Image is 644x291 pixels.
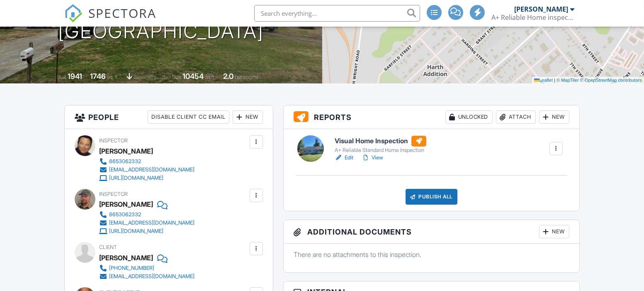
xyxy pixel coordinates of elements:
div: Publish All [406,189,457,205]
div: [EMAIL_ADDRESS][DOMAIN_NAME] [109,166,194,173]
span: Inspector [99,191,128,197]
span: sq. ft. [107,74,119,80]
div: New [539,225,569,238]
span: Built [57,74,66,80]
div: [PHONE_NUMBER] [109,265,154,271]
h3: Additional Documents [284,220,579,244]
h3: Reports [284,105,579,129]
div: [PERSON_NAME] [514,5,568,13]
span: basement [134,74,156,80]
a: Visual Home Inspection A+ Reliable Standard Home Inspection [335,136,426,154]
span: | [554,78,555,83]
a: Edit [335,154,353,162]
a: 8653062332 [99,210,194,219]
div: [URL][DOMAIN_NAME] [109,175,163,181]
div: 1941 [68,72,82,81]
div: [EMAIL_ADDRESS][DOMAIN_NAME] [109,220,194,226]
div: A+ Reliable Standard Home Inspection [335,147,426,154]
a: [URL][DOMAIN_NAME] [99,174,194,182]
div: 8653062332 [109,158,141,165]
input: Search everything... [254,5,420,22]
span: Inspector [99,137,128,144]
div: 8653062332 [109,211,141,218]
p: There are no attachments to this inspection. [294,250,569,259]
a: [URL][DOMAIN_NAME] [99,227,194,235]
img: The Best Home Inspection Software - Spectora [64,4,83,22]
span: bathrooms [235,74,258,80]
div: [PERSON_NAME] [99,198,153,210]
div: [EMAIL_ADDRESS][DOMAIN_NAME] [109,273,194,280]
a: [EMAIL_ADDRESS][DOMAIN_NAME] [99,272,194,281]
h3: People [65,105,273,129]
div: New [233,110,263,124]
div: [PERSON_NAME] [99,145,153,157]
div: 2.0 [223,72,233,81]
a: © MapTiler [557,78,579,83]
span: Lot Size [164,74,181,80]
div: A+ Reliable Home inspections LLC [491,13,574,22]
div: [URL][DOMAIN_NAME] [109,228,163,235]
a: Leaflet [534,78,553,83]
div: Unlocked [445,110,493,124]
div: New [539,110,569,124]
div: Disable Client CC Email [148,110,229,124]
a: [EMAIL_ADDRESS][DOMAIN_NAME] [99,166,194,174]
a: [PHONE_NUMBER] [99,264,194,272]
span: SPECTORA [88,4,156,22]
a: 8653062332 [99,157,194,166]
span: Client [99,244,117,250]
div: [PERSON_NAME] [99,252,153,264]
div: 10454 [182,72,204,81]
div: 1746 [90,72,106,81]
a: View [362,154,383,162]
a: SPECTORA [64,11,156,29]
a: [EMAIL_ADDRESS][DOMAIN_NAME] [99,219,194,227]
div: Attach [496,110,536,124]
h6: Visual Home Inspection [335,136,426,147]
a: © OpenStreetMap contributors [580,78,642,83]
span: sq.ft. [205,74,215,80]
